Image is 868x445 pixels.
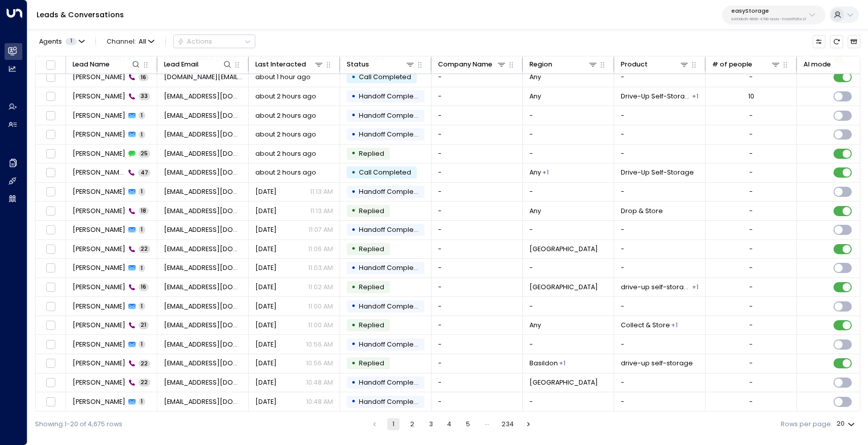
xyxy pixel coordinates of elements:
[359,207,384,215] span: Replied
[255,73,311,82] span: about 1 hour ago
[45,72,56,83] span: Toggle select row
[351,336,356,352] div: •
[359,263,425,272] span: Handoff Completed
[614,145,706,163] td: -
[712,59,781,70] div: # of people
[431,163,523,182] td: -
[614,68,706,87] td: -
[45,377,56,389] span: Toggle select row
[255,92,316,101] span: about 2 hours ago
[529,321,541,330] span: Any
[164,283,242,292] span: akneda@gmail.com
[529,245,598,254] span: London
[529,59,552,70] div: Region
[621,59,690,70] div: Product
[73,207,125,216] span: Akneda Akmila
[523,392,614,411] td: -
[542,168,549,177] div: London
[139,398,145,405] span: 1
[308,263,333,272] p: 11:03 AM
[65,38,77,45] span: 1
[748,92,754,101] div: 10
[351,89,356,105] div: •
[351,203,356,219] div: •
[368,418,535,430] nav: pagination navigation
[73,149,125,158] span: Akneda Akmila
[73,187,125,196] span: Akneda Akmila
[749,130,753,139] div: -
[359,283,384,291] span: Replied
[310,207,333,216] p: 11:13 AM
[255,283,277,292] span: Sep 11, 2025
[387,418,399,430] button: page 1
[139,207,149,215] span: 18
[359,92,425,100] span: Handoff Completed
[621,207,663,216] span: Drop & Store
[749,321,753,330] div: -
[139,74,149,81] span: 16
[431,68,523,87] td: -
[359,321,384,329] span: Replied
[522,418,535,430] button: Go to next page
[351,375,356,391] div: •
[255,340,277,349] span: Sep 11, 2025
[425,418,437,430] button: Go to page 3
[164,73,242,82] span: precious.h.here@gmail.com
[359,397,425,406] span: Handoff Completed
[103,35,158,48] span: Channel:
[749,263,753,272] div: -
[671,321,678,330] div: drive-up self-storage
[73,378,125,387] span: Akneda Akmila
[139,321,149,329] span: 21
[359,187,425,196] span: Handoff Completed
[73,321,125,330] span: Akneda Akmila
[45,205,56,217] span: Toggle select row
[692,92,698,101] div: Drop & Store
[523,335,614,354] td: -
[529,73,541,82] span: Any
[164,359,242,368] span: akneda@gmail.com
[438,59,507,70] div: Company Name
[749,397,753,406] div: -
[351,184,356,200] div: •
[164,245,242,254] span: akneda@gmail.com
[73,397,125,406] span: Akneda Akmila
[164,59,233,70] div: Lead Email
[359,359,384,367] span: Replied
[45,262,56,274] span: Toggle select row
[45,244,56,255] span: Toggle select row
[255,263,277,272] span: Sep 11, 2025
[359,73,411,81] span: Call Completed
[351,146,356,161] div: •
[139,38,146,45] span: All
[749,168,753,177] div: -
[529,283,598,292] span: London
[359,245,384,253] span: Replied
[73,92,125,101] span: Akneda Akmila
[73,245,125,254] span: Akneda Akmila
[614,392,706,411] td: -
[45,167,56,179] span: Toggle select row
[431,259,523,278] td: -
[431,392,523,411] td: -
[73,111,125,120] span: Akneda Akmila
[73,302,125,311] span: Akneda Akmila
[255,397,277,406] span: Sep 11, 2025
[359,225,425,234] span: Handoff Completed
[164,111,242,120] span: akneda@gmail.com
[177,38,212,46] div: Actions
[351,165,356,181] div: •
[255,130,316,139] span: about 2 hours ago
[73,168,125,177] span: Akneda Akmila
[351,70,356,85] div: •
[621,168,694,177] span: Drive-Up Self-Storage
[164,302,242,311] span: akneda@gmail.com
[45,186,56,198] span: Toggle select row
[73,263,125,272] span: Akneda Akmila
[359,111,425,120] span: Handoff Completed
[255,168,316,177] span: about 2 hours ago
[614,373,706,392] td: -
[351,241,356,257] div: •
[749,149,753,158] div: -
[45,129,56,141] span: Toggle select row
